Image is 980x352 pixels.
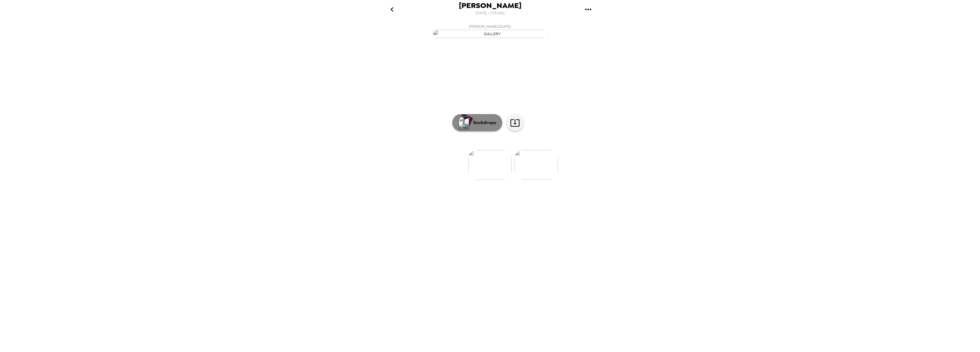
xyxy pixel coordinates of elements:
button: Backdrops [452,114,502,131]
span: [DATE] • 2 Photos [475,9,505,17]
span: [PERSON_NAME] , [DATE] [469,23,511,30]
img: gallery [515,150,558,180]
img: gallery [468,150,512,180]
button: [PERSON_NAME],[DATE] [376,21,604,40]
img: gallery [433,30,547,38]
p: Backdrops [470,119,496,126]
span: [PERSON_NAME] [459,2,521,9]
